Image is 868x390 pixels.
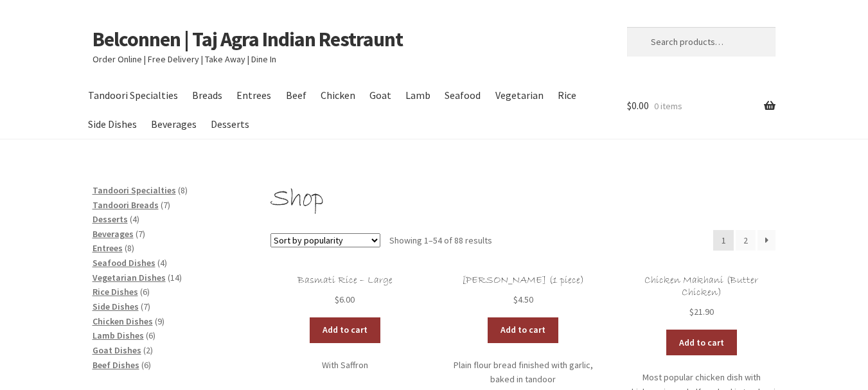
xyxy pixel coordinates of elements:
[93,81,598,139] nav: Primary Navigation
[146,344,150,356] span: 2
[132,213,137,225] span: 4
[82,81,184,110] a: Tandoori Specialties
[666,330,737,355] a: Add to cart: “Chicken Makhani (Butter Chicken)”
[627,274,775,319] a: Chicken Makhani (Butter Chicken) $21.90
[143,301,148,312] span: 7
[654,100,682,112] span: 0 items
[93,272,166,283] a: Vegetarian Dishes
[93,184,176,196] a: Tandoori Specialties
[627,81,775,131] a: $0.00 0 items
[138,228,143,240] span: 7
[279,81,312,110] a: Beef
[93,52,598,67] p: Order Online | Free Delivery | Take Away | Dine In
[93,228,134,240] a: Beverages
[93,257,155,269] a: Seafood Dishes
[439,81,487,110] a: Seafood
[513,294,518,305] span: $
[270,233,380,247] select: Shop order
[93,344,141,356] a: Goat Dishes
[363,81,397,110] a: Goat
[270,274,419,307] a: Basmati Rice – Large $6.00
[449,274,598,307] a: [PERSON_NAME] (1 piece) $4.50
[186,81,229,110] a: Breads
[689,306,694,317] span: $
[627,99,632,112] span: $
[488,317,558,343] a: Add to cart: “Garlic Naan (1 piece)”
[335,294,355,305] bdi: 6.00
[400,81,437,110] a: Lamb
[160,257,164,269] span: 4
[163,199,168,211] span: 7
[689,306,714,317] bdi: 21.90
[513,294,533,305] bdi: 4.50
[231,81,278,110] a: Entrees
[93,26,403,52] a: Belconnen | Taj Agra Indian Restraunt
[170,272,179,283] span: 14
[389,230,492,251] p: Showing 1–54 of 88 results
[127,242,132,254] span: 8
[144,359,148,371] span: 6
[551,81,582,110] a: Rice
[181,184,185,196] span: 8
[93,359,139,371] a: Beef Dishes
[449,358,598,387] p: Plain flour bread finished with garlic, baked in tandoor
[270,358,419,373] p: With Saffron
[82,110,143,139] a: Side Dishes
[713,230,734,251] span: Page 1
[713,230,775,251] nav: Product Pagination
[335,294,339,305] span: $
[145,110,203,139] a: Beverages
[93,199,159,211] a: Tandoori Breads
[736,230,756,251] a: Page 2
[489,81,549,110] a: Vegetarian
[93,242,123,254] a: Entrees
[93,213,128,225] a: Desserts
[270,274,419,287] h2: Basmati Rice – Large
[93,315,153,327] a: Chicken Dishes
[627,99,649,112] span: 0.00
[143,286,147,297] span: 6
[205,110,256,139] a: Desserts
[449,274,598,287] h2: [PERSON_NAME] (1 piece)
[270,183,775,216] h1: Shop
[93,286,138,297] a: Rice Dishes
[757,230,775,251] a: →
[93,301,139,312] a: Side Dishes
[627,27,775,57] input: Search products…
[310,317,380,343] a: Add to cart: “Basmati Rice - Large”
[93,330,144,341] a: Lamb Dishes
[148,330,153,341] span: 6
[157,315,162,327] span: 9
[627,274,775,299] h2: Chicken Makhani (Butter Chicken)
[314,81,361,110] a: Chicken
